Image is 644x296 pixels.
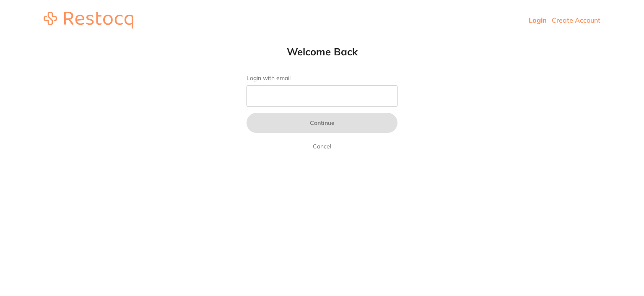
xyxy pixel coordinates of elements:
[552,16,600,24] a: Create Account
[247,113,397,133] button: Continue
[529,16,547,24] a: Login
[311,141,333,151] a: Cancel
[44,12,133,29] img: restocq_logo.svg
[247,75,397,82] label: Login with email
[230,45,414,58] h1: Welcome Back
